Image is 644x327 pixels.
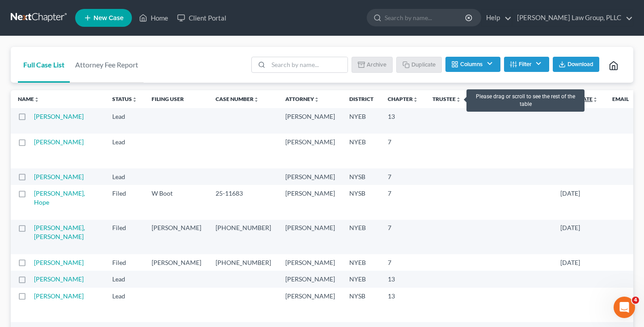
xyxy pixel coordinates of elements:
[553,220,605,254] td: [DATE]
[614,297,635,318] iframe: Intercom live chat
[70,47,144,83] a: Attorney Fee Report
[482,10,512,26] a: Help
[553,254,605,271] td: [DATE]
[105,288,144,322] td: Lead
[593,97,598,102] i: unfold_more
[278,134,342,168] td: [PERSON_NAME]
[445,57,500,72] button: Columns
[381,254,425,271] td: 7
[504,57,549,72] button: Filter
[173,10,231,26] a: Client Portal
[381,271,425,287] td: 13
[18,96,39,102] a: Nameunfold_more
[208,254,278,271] td: [PHONE_NUMBER]
[381,185,425,219] td: 7
[342,108,381,134] td: NYEB
[342,185,381,219] td: NYSB
[254,97,259,102] i: unfold_more
[34,173,84,180] a: [PERSON_NAME]
[278,271,342,287] td: [PERSON_NAME]
[144,254,208,271] td: [PERSON_NAME]
[144,90,208,108] th: Filing User
[278,288,342,322] td: [PERSON_NAME]
[632,297,639,304] span: 4
[553,185,605,219] td: [DATE]
[34,189,85,206] a: [PERSON_NAME], Hope
[278,185,342,219] td: [PERSON_NAME]
[513,10,633,26] a: [PERSON_NAME] Law Group, PLLC
[135,10,173,26] a: Home
[381,220,425,254] td: 7
[144,185,208,219] td: W Boot
[278,168,342,185] td: [PERSON_NAME]
[105,220,144,254] td: Filed
[105,134,144,168] td: Lead
[34,113,84,120] a: [PERSON_NAME]
[456,97,461,102] i: unfold_more
[385,9,466,26] input: Search by name...
[381,108,425,134] td: 13
[278,254,342,271] td: [PERSON_NAME]
[18,47,70,83] a: Full Case List
[342,254,381,271] td: NYEB
[413,97,418,102] i: unfold_more
[342,168,381,185] td: NYSB
[105,254,144,271] td: Filed
[342,271,381,287] td: NYEB
[34,224,85,240] a: [PERSON_NAME], [PERSON_NAME]
[342,288,381,322] td: NYSB
[568,61,593,68] span: Download
[553,57,599,72] button: Download
[278,220,342,254] td: [PERSON_NAME]
[105,185,144,219] td: Filed
[93,15,123,21] span: New Case
[342,134,381,168] td: NYEB
[388,96,418,102] a: Chapterunfold_more
[268,57,347,72] input: Search by name...
[432,96,461,102] a: Trusteeunfold_more
[34,259,84,266] a: [PERSON_NAME]
[144,220,208,254] td: [PERSON_NAME]
[105,168,144,185] td: Lead
[34,138,84,146] a: [PERSON_NAME]
[342,220,381,254] td: NYEB
[381,168,425,185] td: 7
[34,275,84,283] a: [PERSON_NAME]
[105,271,144,287] td: Lead
[208,220,278,254] td: [PHONE_NUMBER]
[342,90,381,108] th: District
[105,108,144,134] td: Lead
[132,97,137,102] i: unfold_more
[381,134,425,168] td: 7
[466,89,584,112] div: Please drag or scroll to see the rest of the table
[381,288,425,322] td: 13
[216,96,259,102] a: Case Numberunfold_more
[278,108,342,134] td: [PERSON_NAME]
[285,96,319,102] a: Attorneyunfold_more
[34,97,39,102] i: unfold_more
[34,292,84,300] a: [PERSON_NAME]
[112,96,137,102] a: Statusunfold_more
[314,97,319,102] i: unfold_more
[208,185,278,219] td: 25-11683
